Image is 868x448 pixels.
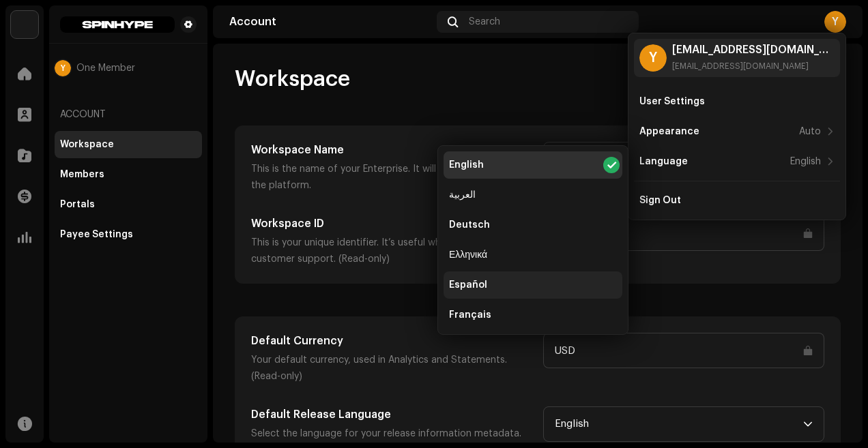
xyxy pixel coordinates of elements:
div: Members [60,169,104,180]
re-a-nav-header: Account [55,98,202,131]
span: One Member [76,63,135,74]
div: Language [639,156,688,167]
div: Español [449,280,487,290]
div: Auto [799,126,821,137]
div: User Settings [639,96,705,107]
re-m-nav-item: Appearance [634,118,840,145]
div: Ελληνικά [449,250,487,260]
re-m-nav-item: Members [55,161,202,188]
span: Search [469,16,500,27]
re-m-nav-item: Portals [55,191,202,218]
div: Account [229,16,431,27]
div: Sign Out [639,195,681,206]
re-m-nav-item: Workspace [55,131,202,158]
img: 40d31eee-25aa-4f8a-9761-0bbac6d73880 [11,11,38,38]
div: Deutsch [449,220,490,230]
div: Portals [60,199,95,210]
span: Workspace [235,65,350,93]
div: [EMAIL_ADDRESS][DOMAIN_NAME] [672,44,835,55]
div: Workspace [60,139,114,150]
div: Français [449,310,491,320]
div: Appearance [639,126,699,137]
h5: Workspace ID [251,215,532,232]
p: This is your unique identifier. It’s useful when contacting customer support. (Read-only) [251,235,532,267]
input: Type something... [543,333,824,368]
re-m-nav-item: Payee Settings [55,221,202,248]
p: This is the name of your Enterprise. It will be displayed across the platform. [251,161,532,194]
div: العربية [449,190,476,200]
div: English [790,156,821,167]
div: [EMAIL_ADDRESS][DOMAIN_NAME] [672,61,835,72]
img: 630e00ce-e704-40ca-9944-2edf2d782b6e [60,16,175,33]
div: Payee Settings [60,229,133,240]
h5: Workspace Name [251,142,532,158]
h5: Default Release Language [251,406,532,423]
div: English [449,160,484,170]
span: English [555,407,803,441]
re-m-nav-item: User Settings [634,88,840,115]
input: Type something... [543,215,824,251]
div: Y [824,11,846,33]
re-m-nav-item: Language [634,148,840,175]
re-m-nav-item: Sign Out [634,187,840,214]
div: Y [55,60,71,76]
p: Your default currency, used in Analytics and Statements. (Read-only) [251,352,532,385]
h5: Default Currency [251,333,532,349]
div: Y [639,44,667,72]
p: Select the language for your release information metadata. [251,425,532,442]
div: dropdown trigger [803,407,813,441]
